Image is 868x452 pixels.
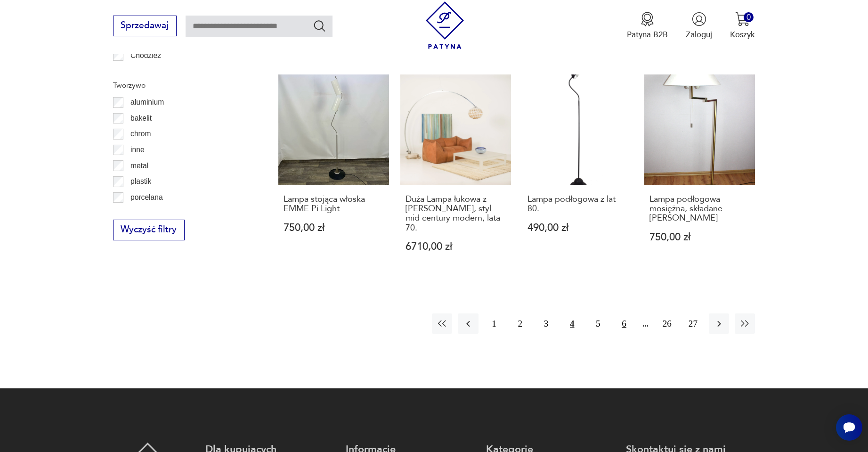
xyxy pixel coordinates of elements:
p: 750,00 zł [649,232,750,242]
p: plastik [130,175,151,188]
a: Sprzedawaj [113,23,177,30]
p: 490,00 zł [527,223,628,233]
h3: Lampa podłogowa mosiężna, składane [PERSON_NAME] [649,195,750,223]
div: 0 [744,12,754,22]
p: bakelit [130,112,152,124]
h3: Lampa podłogowa z lat 80. [527,195,628,214]
button: 27 [683,313,703,334]
button: Szukaj [313,19,326,33]
p: Zaloguj [686,29,712,40]
a: Duża Lampa łukowa z kloszem Murano, styl mid century modern, lata 70.Duża Lampa łukowa z [PERSON_... [400,74,511,274]
button: Zaloguj [686,12,712,40]
iframe: Smartsupp widget button [836,414,862,441]
button: 2 [510,313,530,334]
img: Patyna - sklep z meblami i dekoracjami vintage [421,1,469,49]
button: 3 [536,313,556,334]
p: Chodzież [130,49,161,62]
button: 0Koszyk [730,12,755,40]
p: porcelit [130,207,154,219]
h3: Lampa stojąca włoska EMME Pi Light [284,195,384,214]
img: Ikonka użytkownika [692,12,706,26]
p: 6710,00 zł [406,242,506,252]
h3: Duża Lampa łukowa z [PERSON_NAME], styl mid century modern, lata 70. [406,195,506,233]
p: Ćmielów [130,65,159,77]
p: 750,00 zł [284,223,384,233]
a: Lampa podłogowa z lat 80.Lampa podłogowa z lat 80.490,00 zł [522,74,633,274]
button: 26 [657,313,677,334]
p: aluminium [130,96,164,108]
img: Ikona medalu [640,12,655,26]
p: inne [130,144,144,156]
p: Patyna B2B [627,29,668,40]
button: 6 [614,313,634,334]
button: 1 [484,313,504,334]
a: Lampa stojąca włoska EMME Pi LightLampa stojąca włoska EMME Pi Light750,00 zł [278,74,389,274]
button: 5 [588,313,608,334]
a: Lampa podłogowa mosiężna, składane ramię swiftLampa podłogowa mosiężna, składane [PERSON_NAME]750... [644,74,755,274]
button: Wyczyść filtry [113,220,185,240]
p: Koszyk [730,29,755,40]
p: metal [130,160,148,172]
p: chrom [130,128,151,140]
p: porcelana [130,191,163,204]
img: Ikona koszyka [735,12,750,26]
button: Sprzedawaj [113,16,177,36]
a: Ikona medaluPatyna B2B [627,12,668,40]
p: Tworzywo [113,79,251,91]
button: 4 [562,313,582,334]
button: Patyna B2B [627,12,668,40]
